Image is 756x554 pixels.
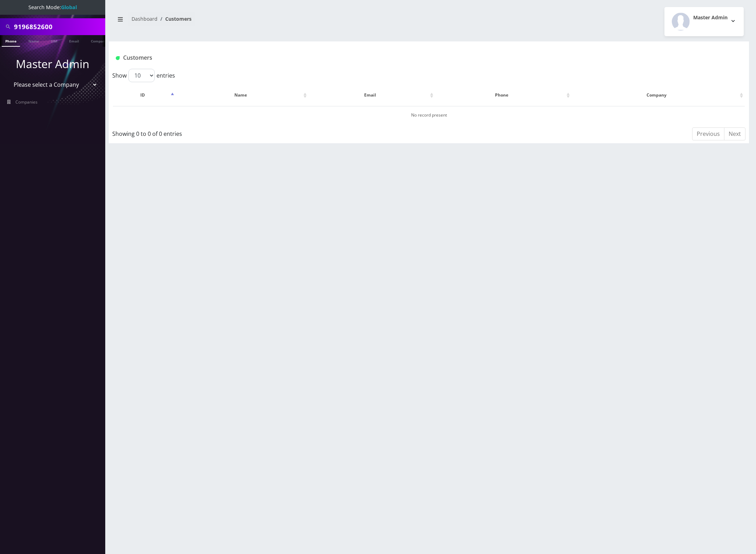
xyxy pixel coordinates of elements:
span: Companies [15,99,38,105]
a: Previous [692,127,724,140]
label: Show entries [112,69,175,82]
td: No record present [113,106,745,124]
h1: Customers [116,54,636,61]
select: Showentries [128,69,155,82]
div: Showing 0 to 0 of 0 entries [112,127,371,138]
th: Company: activate to sort column ascending [572,85,745,105]
strong: Global [61,4,77,11]
button: Master Admin [664,7,744,36]
nav: breadcrumb [114,12,424,32]
h2: Master Admin [693,15,728,21]
a: Email [66,35,82,46]
a: Next [724,127,745,140]
th: Name: activate to sort column ascending [176,85,308,105]
th: ID: activate to sort column descending [113,85,176,105]
li: Customers [158,15,192,22]
a: SIM [47,35,61,46]
span: Search Mode: [28,4,77,11]
th: Phone: activate to sort column ascending [436,85,571,105]
a: Company [87,35,111,46]
a: Phone [2,35,20,47]
a: Dashboard [132,15,158,22]
th: Email: activate to sort column ascending [309,85,435,105]
input: Search All Companies [14,20,103,33]
a: Name [25,35,42,46]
